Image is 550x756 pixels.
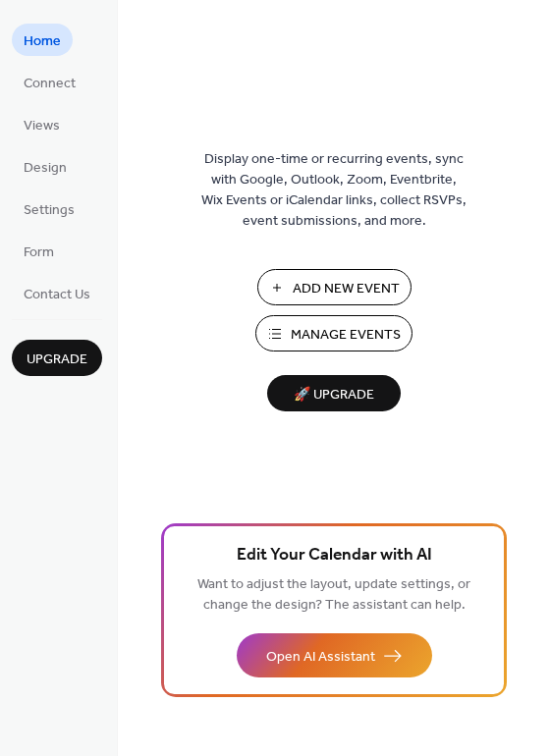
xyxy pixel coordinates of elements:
[255,315,412,351] button: Manage Events
[12,235,66,267] a: Form
[266,647,375,668] span: Open AI Assistant
[24,243,54,263] span: Form
[237,542,432,569] span: Edit Your Calendar with AI
[24,74,76,94] span: Connect
[293,279,400,299] span: Add New Event
[291,325,401,346] span: Manage Events
[24,158,67,179] span: Design
[12,66,87,98] a: Connect
[24,116,60,136] span: Views
[267,375,401,411] button: 🚀 Upgrade
[12,108,72,140] a: Views
[24,31,61,52] span: Home
[27,350,87,370] span: Upgrade
[12,192,86,225] a: Settings
[12,340,102,376] button: Upgrade
[12,150,79,183] a: Design
[201,149,467,232] span: Display one-time or recurring events, sync with Google, Outlook, Zoom, Eventbrite, Wix Events or ...
[257,269,412,305] button: Add New Event
[24,200,75,221] span: Settings
[24,285,90,305] span: Contact Us
[12,24,73,56] a: Home
[279,382,389,408] span: 🚀 Upgrade
[197,571,470,619] span: Want to adjust the layout, update settings, or change the design? The assistant can help.
[12,277,102,309] a: Contact Us
[237,633,432,677] button: Open AI Assistant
